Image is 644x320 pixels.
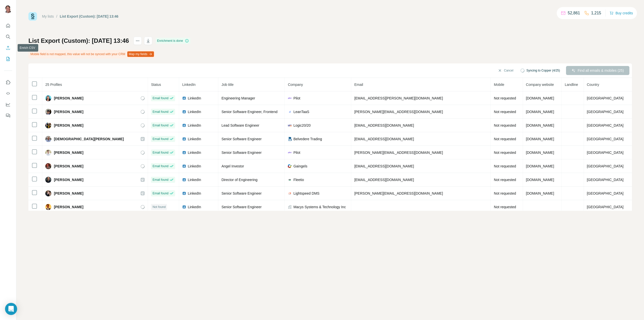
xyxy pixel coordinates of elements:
img: Avatar [45,163,51,169]
span: [PERSON_NAME] [54,204,83,209]
span: [DOMAIN_NAME] [526,96,554,100]
span: Not requested [494,96,516,100]
img: company-logo [288,96,292,100]
span: [GEOGRAPHIC_DATA] [587,96,624,100]
span: LinkedIn [188,96,201,101]
span: [GEOGRAPHIC_DATA] [587,191,624,195]
span: Not requested [494,178,516,182]
span: Engineering Manager [221,96,255,100]
span: Pilot [293,150,300,155]
span: [DOMAIN_NAME] [526,191,554,195]
span: Not requested [494,205,516,209]
a: My lists [42,14,54,18]
img: Avatar [45,190,51,196]
span: Pilot [293,96,300,101]
div: Enrichment is done [156,38,191,44]
div: Open Intercom Messenger [5,303,17,315]
p: 52,861 [568,10,580,16]
div: List Export (Custom): [DATE] 13:46 [60,14,118,19]
span: [EMAIL_ADDRESS][DOMAIN_NAME] [354,137,414,141]
span: LinkedIn [188,136,201,141]
span: Email found [152,191,168,196]
span: Director of Engineering [221,178,257,182]
span: Country [587,83,599,87]
span: Not requested [494,191,516,195]
span: Fleetio [293,177,304,182]
span: [PERSON_NAME] [54,123,83,128]
h1: List Export (Custom): [DATE] 13:46 [28,37,129,45]
span: Status [151,83,161,87]
img: Avatar [45,150,51,156]
img: LinkedIn logo [182,137,186,141]
span: Gaingels [293,164,307,169]
span: LinkedIn [188,123,201,128]
span: Email found [152,164,168,168]
img: Avatar [45,204,51,210]
span: Mobile [494,83,504,87]
img: LinkedIn logo [182,178,186,182]
span: Email found [152,96,168,100]
span: Senior Software Engineer [221,191,262,195]
button: Quick start [4,21,12,30]
img: company-logo [288,164,292,168]
img: LinkedIn logo [182,205,186,209]
span: LinkedIn [182,83,195,87]
span: [PERSON_NAME] [54,109,83,114]
img: Avatar [45,122,51,128]
button: Use Surfe API [4,89,12,98]
span: [PERSON_NAME] [54,96,83,101]
img: Avatar [45,95,51,101]
span: Email [354,83,363,87]
img: Avatar [45,177,51,183]
button: Buy credits [610,10,633,17]
span: LeanTaaS [293,109,309,114]
span: [EMAIL_ADDRESS][DOMAIN_NAME] [354,178,414,182]
span: [DOMAIN_NAME] [526,137,554,141]
span: LinkedIn [188,109,201,114]
span: [EMAIL_ADDRESS][DOMAIN_NAME] [354,123,414,127]
span: Senior Software Engineer [221,205,262,209]
button: Map my fields [127,51,154,57]
span: [DOMAIN_NAME] [526,164,554,168]
button: actions [134,37,142,45]
span: [PERSON_NAME][EMAIL_ADDRESS][DOMAIN_NAME] [354,110,443,114]
button: Use Surfe on LinkedIn [4,78,12,87]
span: 25 Profiles [45,83,62,87]
button: Dashboard [4,100,12,109]
div: Mobile field is not mapped, this value will not be synced with your CRM [28,50,155,58]
span: [DEMOGRAPHIC_DATA][PERSON_NAME] [54,136,124,141]
span: Email found [152,123,168,128]
span: Not requested [494,164,516,168]
span: [EMAIL_ADDRESS][DOMAIN_NAME] [354,164,414,168]
button: Feedback [4,111,12,120]
span: [EMAIL_ADDRESS][PERSON_NAME][DOMAIN_NAME] [354,96,443,100]
span: LinkedIn [188,177,201,182]
span: [GEOGRAPHIC_DATA] [587,205,624,209]
img: company-logo [288,137,292,141]
span: Belvedere Trading [293,136,322,141]
img: LinkedIn logo [182,151,186,155]
img: company-logo [288,191,292,195]
span: Macys Systems & Technology Inc [293,204,346,209]
span: [GEOGRAPHIC_DATA] [587,110,624,114]
img: company-logo [288,151,292,155]
li: / [56,14,57,19]
span: Senior Software Engineer [221,137,262,141]
span: Angel Investor [221,164,244,168]
span: Not requested [494,137,516,141]
button: Cancel [494,66,517,75]
button: Enrich CSV [4,43,12,52]
img: LinkedIn logo [182,96,186,100]
button: My lists [4,54,12,63]
span: Senior Software Engineer, Frontend [221,110,277,114]
span: [DOMAIN_NAME] [526,151,554,155]
span: Landline [565,83,578,87]
img: LinkedIn logo [182,123,186,127]
img: Surfe Logo [28,12,37,21]
span: [GEOGRAPHIC_DATA] [587,178,624,182]
span: Email found [152,110,168,114]
span: Logic20/20 [293,123,311,128]
span: [DOMAIN_NAME] [526,178,554,182]
img: LinkedIn logo [182,110,186,114]
span: LinkedIn [188,150,201,155]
